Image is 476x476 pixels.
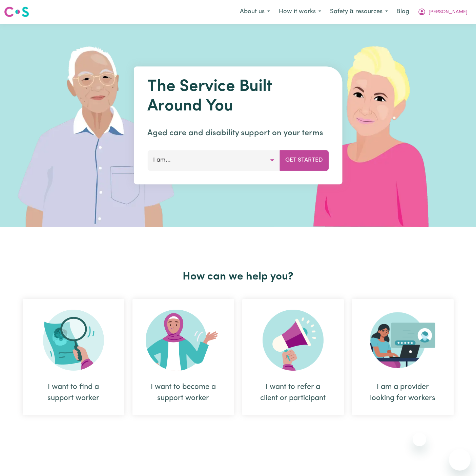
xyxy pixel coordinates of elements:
[449,449,471,471] iframe: Button to launch messaging window
[413,433,426,446] iframe: Close message
[19,270,458,283] h2: How can we help you?
[429,8,468,16] span: [PERSON_NAME]
[258,381,328,404] div: I want to refer a client or participant
[263,310,324,371] img: Refer
[149,381,218,404] div: I want to become a support worker
[146,310,221,371] img: Become Worker
[352,299,454,415] div: I am a provider looking for workers
[368,381,437,404] div: I am a provider looking for workers
[235,5,274,19] button: About us
[23,299,124,415] div: I want to find a support worker
[274,5,326,19] button: How it works
[43,310,104,371] img: Search
[147,150,280,170] button: I am...
[392,4,413,19] a: Blog
[4,4,29,20] a: Careseekers logo
[370,310,436,371] img: Provider
[280,150,329,170] button: Get Started
[413,5,472,19] button: My Account
[39,381,108,404] div: I want to find a support worker
[242,299,344,415] div: I want to refer a client or participant
[326,5,392,19] button: Safety & resources
[4,6,29,18] img: Careseekers logo
[147,77,329,116] h1: The Service Built Around You
[132,299,234,415] div: I want to become a support worker
[147,127,329,139] p: Aged care and disability support on your terms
